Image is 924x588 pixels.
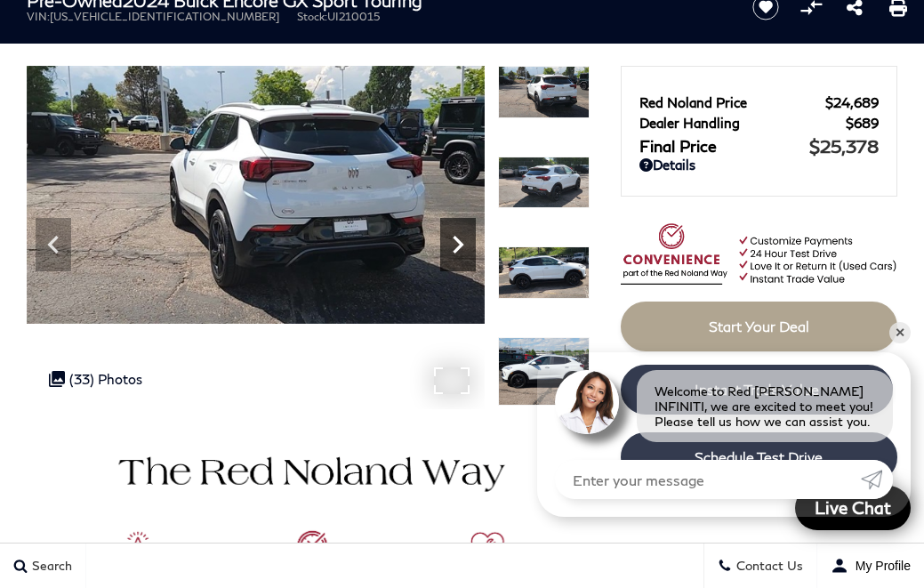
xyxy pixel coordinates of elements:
span: Stock: [297,10,327,23]
input: Enter your message [555,460,861,499]
span: My Profile [848,559,911,573]
span: Red Noland Price [639,94,825,110]
img: Used 2024 Summit White Buick Sport Touring image 8 [498,157,590,209]
span: UI210015 [327,10,380,23]
span: $25,378 [809,135,879,157]
a: Dealer Handling $689 [639,115,879,131]
span: $689 [846,115,879,131]
div: Previous [36,218,71,271]
span: Search [28,559,72,574]
span: [US_VEHICLE_IDENTIFICATION_NUMBER] [50,10,279,23]
img: Agent profile photo [555,370,619,434]
span: $24,689 [825,94,879,110]
span: Contact Us [732,559,803,574]
span: Dealer Handling [639,115,846,131]
img: Used 2024 Summit White Buick Sport Touring image 7 [27,66,485,324]
a: Final Price $25,378 [639,135,879,157]
a: Details [639,157,879,173]
div: (33) Photos [40,362,151,396]
button: Open user profile menu [817,544,924,588]
div: Next [440,218,476,271]
img: Used 2024 Summit White Buick Sport Touring image 7 [498,66,590,118]
a: Submit [861,460,893,499]
img: Used 2024 Summit White Buick Sport Touring image 9 [498,246,590,299]
a: Red Noland Price $24,689 [639,94,879,110]
span: Final Price [639,136,809,156]
span: VIN: [27,10,50,23]
span: Start Your Deal [709,318,809,334]
a: Start Your Deal [621,302,897,351]
img: Used 2024 Summit White Buick Sport Touring image 10 [498,337,590,407]
div: Welcome to Red [PERSON_NAME] INFINITI, we are excited to meet you! Please tell us how we can assi... [637,370,893,442]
